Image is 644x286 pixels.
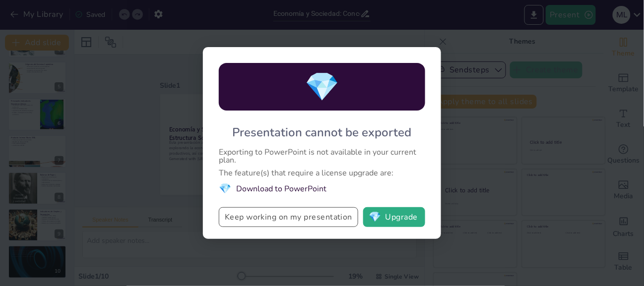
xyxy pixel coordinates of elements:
[219,182,231,195] span: diamond
[233,124,412,140] div: Presentation cannot be exported
[219,169,425,177] div: The feature(s) that require a license upgrade are:
[305,68,339,106] span: diamond
[219,148,425,164] div: Exporting to PowerPoint is not available in your current plan.
[219,207,358,227] button: Keep working on my presentation
[369,212,381,222] span: diamond
[363,207,425,227] button: diamondUpgrade
[219,182,425,195] li: Download to PowerPoint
